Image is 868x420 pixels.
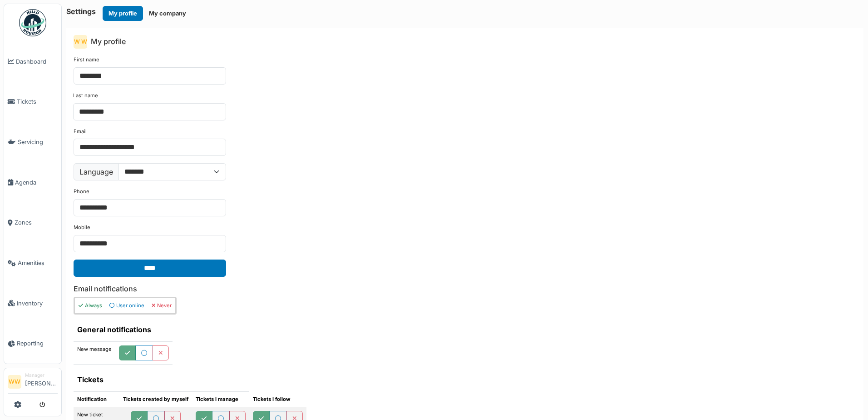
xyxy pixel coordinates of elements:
span: Agenda [15,178,58,187]
a: Tickets [4,82,61,122]
a: Reporting [4,324,61,364]
a: WW Manager[PERSON_NAME] [8,372,58,394]
a: Agenda [4,162,61,203]
h6: Settings [66,7,96,16]
li: WW [8,375,21,389]
a: Inventory [4,283,61,324]
div: User online [109,302,144,310]
label: Phone [74,188,89,195]
button: My profile [103,6,143,21]
span: Servicing [18,138,58,146]
span: Tickets [17,97,58,106]
span: Reporting [17,339,58,348]
span: Dashboard [16,57,58,66]
span: Amenities [18,259,58,267]
img: Badge_color-CXgf-gQk.svg [19,9,46,36]
a: Amenities [4,243,61,283]
a: Dashboard [4,41,61,82]
button: My company [143,6,192,21]
label: New message [77,345,112,353]
th: Tickets I manage [192,391,249,407]
label: Language [74,163,119,180]
label: Email [74,128,87,135]
label: Mobile [74,224,90,231]
div: Never [152,302,172,310]
label: First name [74,56,99,64]
a: Servicing [4,122,61,162]
h6: My profile [91,37,126,46]
span: Zones [15,218,58,227]
th: Notification [74,391,119,407]
h6: Email notifications [74,285,856,293]
span: Inventory [17,299,58,308]
label: Last name [73,92,98,100]
li: [PERSON_NAME] [25,372,58,391]
div: W W [74,35,87,49]
th: Tickets created by myself [119,391,192,407]
a: Zones [4,203,61,243]
div: Always [79,302,102,310]
h6: General notifications [77,325,169,334]
th: Tickets I follow [249,391,306,407]
div: Manager [25,372,58,379]
h6: Tickets [77,375,246,384]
